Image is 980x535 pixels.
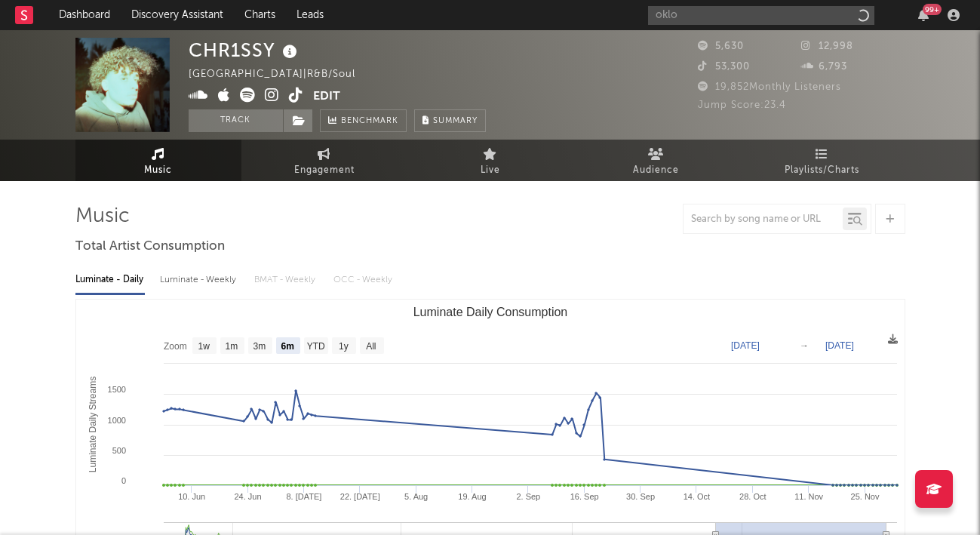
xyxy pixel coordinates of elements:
[794,492,823,501] text: 11. Nov
[281,341,293,352] text: 6m
[739,492,766,501] text: 28. Oct
[164,341,187,352] text: Zoom
[189,38,301,63] div: CHR1SSY
[413,306,567,318] text: Luminate Daily Consumption
[366,341,376,352] text: All
[294,161,355,180] span: Engagement
[225,341,238,352] text: 1m
[107,385,125,394] text: 1500
[683,492,709,501] text: 14. Oct
[144,161,172,180] span: Music
[414,109,486,132] button: Summary
[825,340,854,351] text: [DATE]
[198,341,210,352] text: 1w
[241,140,407,181] a: Engagement
[338,341,348,352] text: 1y
[633,161,679,180] span: Audience
[850,492,879,501] text: 25. Nov
[731,340,760,351] text: [DATE]
[404,492,428,501] text: 5. Aug
[573,140,739,181] a: Audience
[800,340,809,351] text: →
[626,492,655,501] text: 30. Sep
[570,492,598,501] text: 16. Sep
[698,82,841,92] span: 19,852 Monthly Listeners
[698,42,744,51] span: 5,630
[320,109,407,132] a: Benchmark
[253,341,266,352] text: 3m
[648,6,874,25] input: Search for artists
[178,492,205,501] text: 10. Jun
[189,66,373,84] div: [GEOGRAPHIC_DATA] | R&B/Soul
[87,377,97,472] text: Luminate Daily Streams
[433,117,478,125] span: Summary
[339,492,379,501] text: 22. [DATE]
[407,140,573,181] a: Live
[313,88,340,106] button: Edit
[698,62,750,72] span: 53,300
[160,267,239,293] div: Luminate - Weekly
[189,109,283,132] button: Track
[698,100,786,110] span: Jump Score: 23.4
[458,492,486,501] text: 19. Aug
[918,9,929,21] button: 99+
[121,476,125,485] text: 0
[286,492,321,501] text: 8. [DATE]
[112,446,125,455] text: 500
[801,62,847,72] span: 6,793
[234,492,261,501] text: 24. Jun
[75,140,241,181] a: Music
[75,267,145,293] div: Luminate - Daily
[739,140,905,181] a: Playlists/Charts
[75,238,225,256] span: Total Artist Consumption
[516,492,540,501] text: 2. Sep
[107,416,125,425] text: 1000
[341,112,398,131] span: Benchmark
[481,161,500,180] span: Live
[306,341,324,352] text: YTD
[684,214,843,226] input: Search by song name or URL
[785,161,859,180] span: Playlists/Charts
[801,42,853,51] span: 12,998
[923,4,942,15] div: 99 +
